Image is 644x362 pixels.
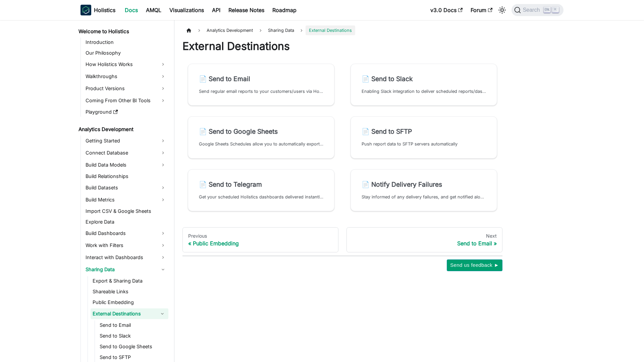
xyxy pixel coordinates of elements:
a: v3.0 Docs [426,5,467,15]
nav: Docs sidebar [74,20,174,362]
div: Public Embedding [188,240,333,247]
a: API [208,5,224,15]
a: Our Philosophy [84,48,168,58]
p: Get your scheduled Holistics dashboards delivered instantly in Telegram for real-time alerts, mob... [199,194,323,200]
a: 📄️ Send to EmailSend regular email reports to your customers/users via Holistics BI [188,64,334,106]
p: Push report data to SFTP servers automatically [362,141,486,147]
a: Send to Email [98,320,168,330]
a: Send to Google Sheets [98,342,168,351]
a: Send to SFTP [98,353,168,362]
a: HolisticsHolistics [80,5,115,15]
nav: Breadcrumbs [182,25,502,35]
a: Build Relationships [84,172,168,181]
kbd: K [552,7,559,13]
h2: Notify Delivery Failures [362,180,486,188]
a: Home page [182,25,195,35]
a: Walkthroughs [84,71,168,82]
a: 📄️ Send to Google SheetsGoogle Sheets Schedules allow you to automatically export data from a rep... [188,116,334,158]
a: External Destinations [91,308,156,319]
h2: Send to Google Sheets [199,127,323,135]
a: Shareable Links [91,287,168,296]
img: Holistics [80,5,91,15]
a: Welcome to Holistics [76,27,168,36]
button: Collapse sidebar category 'External Destinations' [156,308,168,319]
a: Sharing Data [84,264,168,275]
a: Release Notes [224,5,268,15]
a: Forum [467,5,496,15]
a: PreviousPublic Embedding [182,227,338,253]
a: Import CSV & Google Sheets [84,206,168,216]
span: Send us feedback ► [450,261,499,269]
p: Enabling Slack integration to deliver scheduled reports/dashboards to your Slack team. This helps... [362,88,486,95]
nav: Docs pages [182,227,502,253]
a: Public Embedding [91,298,168,307]
p: Send regular email reports to your customers/users via Holistics BI [199,88,323,95]
h2: Send to Email [199,75,323,83]
a: Explore Data [84,217,168,227]
a: 📄️ Send to SlackEnabling Slack integration to deliver scheduled reports/dashboards to your Slack ... [351,64,497,106]
a: 📄️ Send to SFTPPush report data to SFTP servers automatically [351,116,497,158]
a: Coming From Other BI Tools [84,95,168,106]
a: 📄️ Send to TelegramGet your scheduled Holistics dashboards delivered instantly in Telegram for re... [188,169,334,211]
div: Previous [188,233,333,239]
button: Search (Ctrl+K) [512,4,563,16]
p: Google Sheets Schedules allow you to automatically export data from a report/chart widget to a Go... [199,141,323,147]
a: 📄️ Notify Delivery FailuresStay informed of any delivery failures, and get notified along with yo... [351,169,497,211]
a: Build Data Models [84,160,168,170]
a: Interact with Dashboards [84,252,168,263]
span: Sharing Data [265,25,298,35]
h2: Send to Slack [362,75,486,83]
h2: Send to Telegram [199,180,323,188]
a: Visualizations [165,5,208,15]
a: Analytics Development [76,125,168,134]
a: Connect Database [84,147,168,158]
a: Work with Filters [84,240,168,251]
button: Send us feedback ► [447,259,502,271]
button: Switch between dark and light mode (currently light mode) [497,5,507,15]
a: How Holistics Works [84,59,168,70]
a: Roadmap [268,5,301,15]
a: AMQL [142,5,165,15]
a: Playground [84,107,168,117]
a: Send to Slack [98,331,168,341]
a: Introduction [84,38,168,47]
a: Getting Started [84,135,168,146]
a: Build Datasets [84,182,168,193]
h1: External Destinations [182,40,502,53]
span: External Destinations [306,25,355,35]
a: NextSend to Email [346,227,502,253]
span: Search [521,7,544,13]
a: Build Dashboards [84,228,168,239]
a: Docs [121,5,142,15]
div: Send to Email [352,240,497,247]
div: Next [352,233,497,239]
b: Holistics [94,6,115,14]
a: Product Versions [84,83,168,94]
p: Stay informed of any delivery failures, and get notified along with your team. [362,194,486,200]
a: Build Metrics [84,194,168,205]
span: Analytics Development [203,25,256,35]
a: Export & Sharing Data [91,276,168,286]
h2: Send to SFTP [362,127,486,135]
